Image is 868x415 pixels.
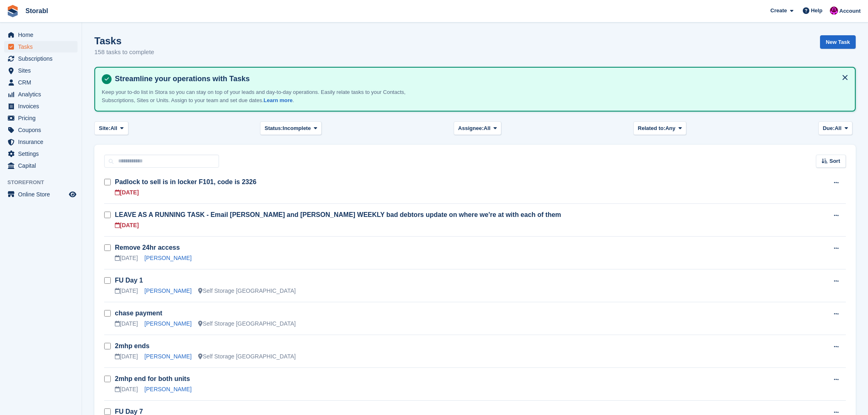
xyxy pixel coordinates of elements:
span: All [110,124,117,132]
a: chase payment [115,310,162,317]
a: Storabl [22,4,51,18]
span: Assignee: [458,124,484,132]
span: Home [18,29,67,41]
span: Status: [265,124,283,132]
span: Capital [18,160,67,171]
a: menu [4,189,78,200]
a: menu [4,65,78,76]
div: Self Storage [GEOGRAPHIC_DATA] [198,287,296,295]
span: Insurance [18,136,67,148]
span: Pricing [18,112,67,124]
div: [DATE] [115,254,138,262]
a: Preview store [68,189,78,199]
h1: Tasks [94,35,154,46]
span: CRM [18,77,67,88]
a: menu [4,29,78,41]
span: Coupons [18,124,67,136]
div: [DATE] [115,287,138,295]
span: Sites [18,65,67,76]
a: menu [4,100,78,112]
span: Sort [829,157,840,165]
button: Assignee: All [454,121,502,135]
span: Subscriptions [18,53,67,64]
img: stora-icon-8386f47178a22dfd0bd8f6a31ec36ba5ce8667c1dd55bd0f319d3a0aa187defe.svg [7,5,19,17]
span: Storefront [7,178,82,187]
button: Related to: Any [633,121,686,135]
h4: Streamline your operations with Tasks [112,74,848,84]
a: menu [4,160,78,171]
div: [DATE] [115,352,138,361]
a: FU Day 1 [115,277,143,284]
img: Helen Morton [830,7,838,15]
span: Site: [99,124,110,132]
a: [PERSON_NAME] [144,320,192,327]
a: menu [4,41,78,52]
a: menu [4,148,78,160]
a: menu [4,124,78,136]
button: Due: All [818,121,852,135]
a: Padlock to sell is in locker F101, code is 2326 [115,178,256,185]
a: [PERSON_NAME] [144,386,192,392]
span: Tasks [18,41,67,52]
a: [PERSON_NAME] [144,255,192,261]
a: New Task [820,35,856,49]
div: [DATE] [115,221,139,230]
a: LEAVE AS A RUNNING TASK - Email [PERSON_NAME] and [PERSON_NAME] WEEKLY bad debtors update on wher... [115,211,561,218]
a: [PERSON_NAME] [144,353,192,360]
div: [DATE] [115,188,139,197]
p: Keep your to-do list in Stora so you can stay on top of your leads and day-to-day operations. Eas... [102,88,409,104]
a: 2mhp ends [115,342,149,349]
a: Learn more [264,97,293,103]
button: Site: All [94,121,128,135]
a: [PERSON_NAME] [144,287,192,294]
span: Incomplete [283,124,311,132]
a: Remove 24hr access [115,244,180,251]
span: All [484,124,491,132]
span: All [835,124,842,132]
a: 2mhp end for both units [115,375,190,382]
a: menu [4,53,78,64]
span: Settings [18,148,67,160]
span: Any [665,124,676,132]
span: Due: [823,124,835,132]
span: Invoices [18,100,67,112]
a: menu [4,77,78,88]
p: 158 tasks to complete [94,48,154,57]
span: Related to: [638,124,665,132]
span: Help [811,7,822,15]
span: Create [770,7,787,15]
a: FU Day 7 [115,408,143,415]
div: [DATE] [115,319,138,328]
span: Analytics [18,89,67,100]
a: menu [4,89,78,100]
a: menu [4,112,78,124]
button: Status: Incomplete [260,121,322,135]
span: Online Store [18,189,67,200]
span: Account [839,7,861,15]
div: Self Storage [GEOGRAPHIC_DATA] [198,352,296,361]
a: menu [4,136,78,148]
div: Self Storage [GEOGRAPHIC_DATA] [198,319,296,328]
div: [DATE] [115,385,138,394]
